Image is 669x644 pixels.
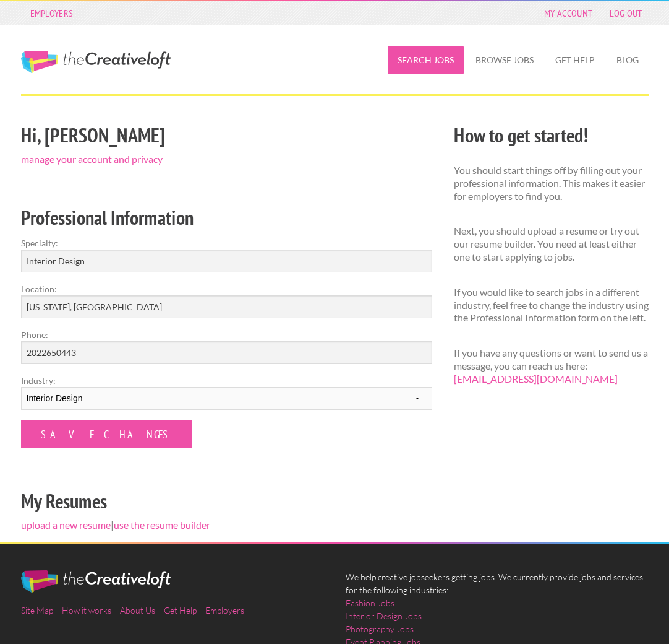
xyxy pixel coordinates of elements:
[454,373,618,385] a: [EMAIL_ADDRESS][DOMAIN_NAME]
[21,51,171,73] a: The Creative Loft
[21,295,432,318] input: e.g. New York, NY
[120,605,155,616] a: About Us
[346,596,394,609] a: Fashion Jobs
[21,328,432,341] label: Phone:
[164,605,197,616] a: Get Help
[21,341,432,364] input: Optional
[21,519,111,531] a: upload a new resume
[538,4,599,22] a: My Account
[21,374,432,387] label: Industry:
[466,46,543,74] a: Browse Jobs
[21,420,192,448] input: Save Changes
[21,204,432,232] h2: Professional Information
[454,225,649,263] p: Next, you should upload a resume or try out our resume builder. You need at least either one to s...
[114,519,210,531] a: use the resume builder
[21,121,432,149] h2: Hi, [PERSON_NAME]
[24,4,80,22] a: Employers
[454,347,649,385] p: If you have any questions or want to send us a message, you can reach us here:
[21,487,432,515] h2: My Resumes
[545,46,605,74] a: Get Help
[388,46,464,74] a: Search Jobs
[454,164,649,202] p: You should start things off by filling out your professional information. This makes it easier fo...
[21,605,53,616] a: Site Map
[21,282,432,295] label: Location:
[346,622,414,635] a: Photography Jobs
[205,605,244,616] a: Employers
[10,120,443,542] div: |
[454,286,649,324] p: If you would like to search jobs in a different industry, feel free to change the industry using ...
[21,237,432,250] label: Specialty:
[454,121,649,149] h2: How to get started!
[21,153,163,165] a: manage your account and privacy
[607,46,649,74] a: Blog
[21,570,171,593] img: The Creative Loft
[62,605,111,616] a: How it works
[346,609,422,622] a: Interior Design Jobs
[603,4,648,22] a: Log Out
